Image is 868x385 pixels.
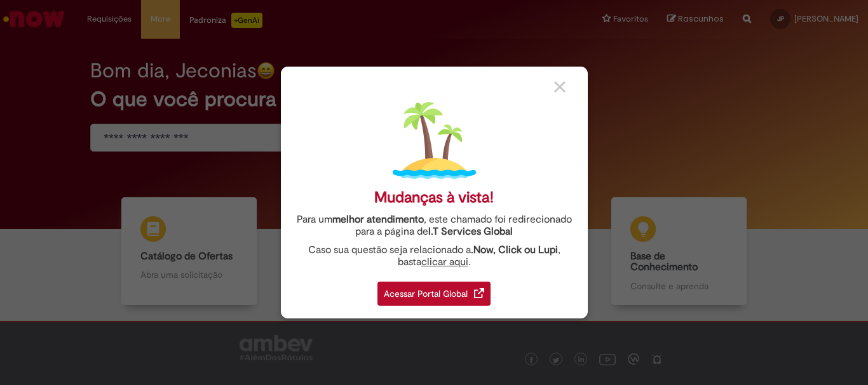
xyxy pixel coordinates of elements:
[474,288,484,298] img: redirect_link.png
[554,81,566,93] img: close_button_grey.png
[374,188,494,207] div: Mudanças à vista!
[393,99,476,182] img: island.png
[428,218,513,238] a: I.T Services Global
[290,244,578,268] div: Caso sua questão seja relacionado a , basta .
[377,275,491,306] a: Acessar Portal Global
[471,244,558,256] strong: .Now, Click ou Lupi
[421,249,468,268] a: clicar aqui
[377,282,491,306] div: Acessar Portal Global
[332,213,424,226] strong: melhor atendimento
[290,214,578,238] div: Para um , este chamado foi redirecionado para a página de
